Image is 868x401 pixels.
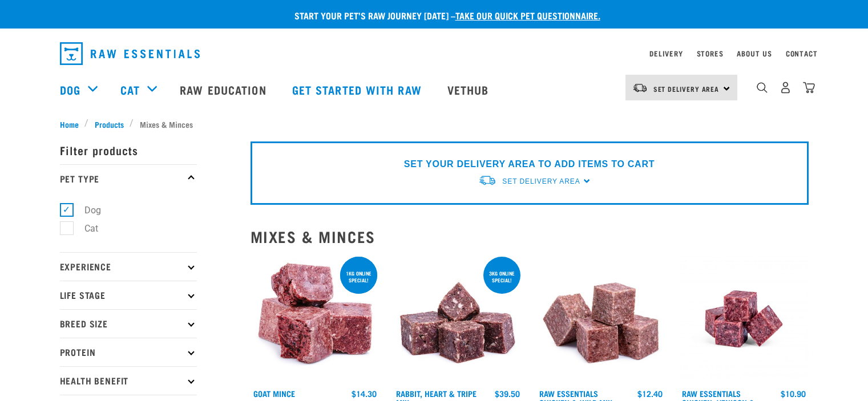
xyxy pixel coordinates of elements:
div: $14.30 [352,389,377,398]
div: $12.40 [637,389,663,398]
img: home-icon-1@2x.png [757,82,768,93]
a: Stores [697,51,724,55]
label: Dog [66,203,106,217]
a: Delivery [649,51,683,55]
img: user.png [780,82,792,94]
h2: Mixes & Minces [251,228,809,245]
a: Contact [786,51,818,55]
p: Protein [60,338,197,366]
span: Set Delivery Area [502,177,580,185]
a: Home [60,118,85,130]
a: Goat Mince [253,391,295,395]
a: take our quick pet questionnaire. [455,13,600,18]
img: van-moving.png [632,83,648,93]
span: Home [60,118,79,130]
div: 3kg online special! [483,265,520,289]
a: Cat [120,81,140,98]
nav: breadcrumbs [60,118,809,130]
div: 1kg online special! [340,265,377,289]
a: Dog [60,81,80,98]
a: Vethub [436,67,503,112]
span: Products [95,118,124,130]
span: Set Delivery Area [653,87,720,91]
p: Experience [60,252,197,281]
img: 1077 Wild Goat Mince 01 [251,254,380,384]
p: Pet Type [60,164,197,193]
a: About Us [737,51,772,55]
a: Products [88,118,130,130]
div: $10.90 [781,389,806,398]
p: Life Stage [60,281,197,309]
a: Get started with Raw [281,67,436,112]
p: Filter products [60,136,197,164]
img: Pile Of Cubed Chicken Wild Meat Mix [536,254,666,384]
a: Raw Education [168,67,280,112]
img: home-icon@2x.png [803,82,815,94]
img: Raw Essentials Logo [60,42,200,65]
img: Chicken Venison mix 1655 [679,254,809,384]
label: Cat [66,221,103,236]
p: SET YOUR DELIVERY AREA TO ADD ITEMS TO CART [404,157,655,171]
img: van-moving.png [478,175,496,187]
img: 1175 Rabbit Heart Tripe Mix 01 [393,254,523,384]
p: Breed Size [60,309,197,338]
nav: dropdown navigation [51,38,818,70]
div: $39.50 [495,389,520,398]
p: Health Benefit [60,366,197,395]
